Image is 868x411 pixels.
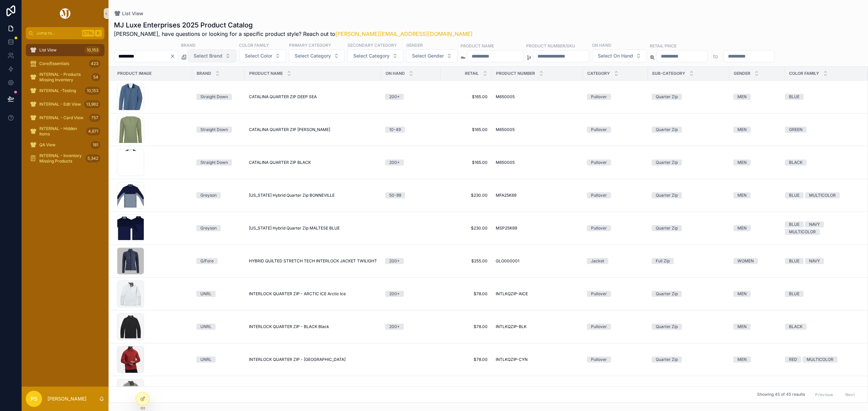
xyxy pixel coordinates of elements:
[496,193,516,198] span: MFA25K69
[737,258,754,264] div: WOMEN
[196,159,241,166] a: Straight Down
[289,42,331,48] label: Primary Category
[239,49,286,62] button: Select Button
[39,142,56,148] span: QA View
[249,160,377,165] a: CATALINA QUARTER ZIP BLACK
[652,225,725,231] a: Quarter Zip
[196,291,241,297] a: UNRL
[249,94,317,100] span: CATALINA QUARTER ZIP DEEP SEA
[22,39,108,173] div: scrollable content
[652,192,725,198] a: Quarter Zip
[249,324,377,329] a: INTERLOCK QUARTER ZIP - BLACK Black
[389,324,400,330] div: 200+
[31,395,37,403] span: PS
[389,192,401,198] div: 50-99
[591,356,607,363] div: Pullover
[737,225,747,231] div: MEN
[591,258,604,264] div: Jacket
[445,291,488,297] a: $78.00
[733,356,781,363] a: MEN
[445,160,488,165] a: $165.00
[39,153,83,164] span: INTERNAL - Inventory Missing Products
[785,159,860,166] a: BLACK
[737,159,747,166] div: MEN
[496,127,515,132] span: M650005
[196,258,241,264] a: G/Fore
[39,47,57,53] span: List View
[85,87,100,95] div: 10,153
[200,192,217,198] div: Greyson
[36,30,79,36] span: Jump to...
[249,193,377,198] a: [US_STATE] Hybrid Quarter Zip BONNEVILLE
[496,291,579,297] a: INTLKQZIP-AICE
[249,94,377,100] a: CATALINA QUARTER ZIP DEEP SEA
[809,192,836,198] div: MULTICOLOR
[737,127,747,133] div: MEN
[26,85,104,97] a: INTERNAL -Testing10,153
[445,258,488,264] a: $255.00
[652,127,725,133] a: Quarter Zip
[591,159,607,166] div: Pullover
[587,94,644,100] a: Pullover
[656,127,678,133] div: Quarter Zip
[496,71,535,76] span: Product Number
[789,94,800,100] div: BLUE
[652,71,685,76] span: Sub-Category
[445,357,488,362] span: $78.00
[733,324,781,330] a: MEN
[652,291,725,297] a: Quarter Zip
[353,52,390,59] span: Select Category
[194,52,222,59] span: Select Brand
[445,324,488,329] a: $78.00
[465,71,479,76] span: Retail
[445,225,488,231] a: $230.00
[26,98,104,110] a: INTERNAL - Edit View13,962
[496,324,579,329] a: INTLKQZIP-BLK
[196,225,241,231] a: Greyson
[249,258,377,264] span: HYBRID QUILTED STRETCH TECH INTERLOCK JACKET TWILIGHT
[650,43,676,49] label: Retail Price
[385,94,437,100] a: 200+
[733,192,781,198] a: MEN
[656,258,670,264] div: Full Zip
[249,127,377,132] a: CATALINA QUARTER ZIP [PERSON_NAME]
[789,229,816,235] div: MULTICOLOR
[249,291,377,297] a: INTERLOCK QUARTER ZIP - ARCTIC ICE Arctic Ice
[591,94,607,100] div: Pullover
[122,10,143,17] span: List View
[406,42,423,48] label: Gender
[26,139,104,151] a: QA View181
[785,324,860,330] a: BLACK
[789,159,803,166] div: BLACK
[200,356,212,363] div: UNRL
[197,71,211,76] span: Brand
[656,225,678,231] div: Quarter Zip
[114,30,473,38] span: [PERSON_NAME], have questions or looking for a specific product style? Reach out to
[496,160,515,165] span: M650005
[737,291,747,297] div: MEN
[807,356,833,363] div: MULTICOLOR
[445,127,488,132] a: $165.00
[196,356,241,363] a: UNRL
[789,291,800,297] div: BLUE
[389,291,400,297] div: 200+
[496,160,579,165] a: M650005
[39,61,69,66] span: Core/Essentials
[809,221,820,228] div: NAVY
[652,94,725,100] a: Quarter Zip
[733,94,781,100] a: MEN
[39,72,88,83] span: INTERNAL - Products Missing Inventory
[249,291,346,297] span: INTERLOCK QUARTER ZIP - ARCTIC ICE Arctic Ice
[239,42,269,48] label: Color Family
[496,127,579,132] a: M650005
[587,127,644,133] a: Pullover
[652,258,725,264] a: Full Zip
[385,324,437,330] a: 200+
[26,152,104,165] a: INTERNAL - Inventory Missing Products5,342
[188,49,236,62] button: Select Button
[114,20,473,30] h1: MJ Luxe Enterprises 2025 Product Catalog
